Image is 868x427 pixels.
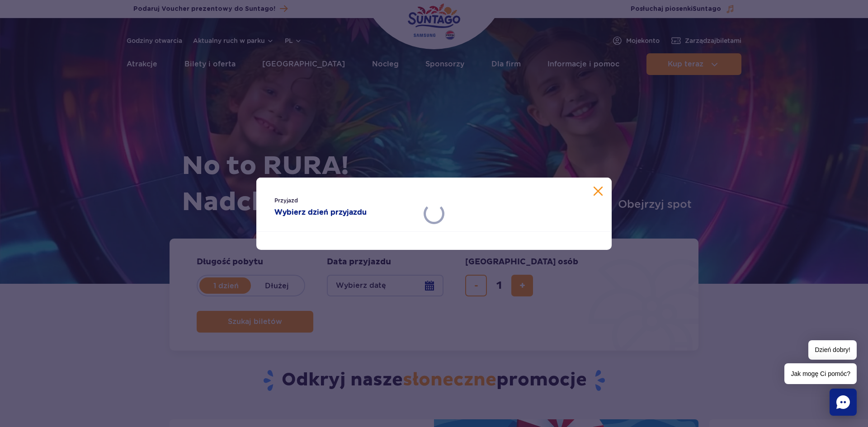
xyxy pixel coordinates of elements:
[274,207,416,218] strong: Wybierz dzień przyjazdu
[808,340,857,360] span: Dzień dobry!
[274,196,416,205] span: Przyjazd
[594,187,603,196] button: Zamknij kalendarz
[830,389,857,416] div: Chat
[784,363,857,384] span: Jak mogę Ci pomóc?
